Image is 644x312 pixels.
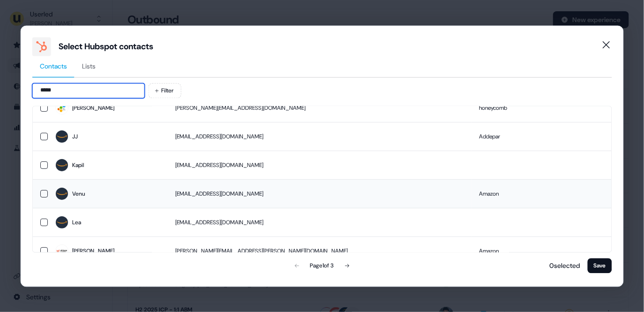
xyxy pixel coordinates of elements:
td: honeycomb [472,94,611,122]
td: [EMAIL_ADDRESS][DOMAIN_NAME] [168,180,472,208]
td: [EMAIL_ADDRESS][DOMAIN_NAME] [168,208,472,237]
div: Kapil [72,161,84,170]
div: Page 1 of 3 [310,261,334,270]
p: 0 selected [546,261,580,270]
div: Venu [72,190,85,199]
button: Filter [149,83,181,98]
td: [PERSON_NAME][EMAIL_ADDRESS][PERSON_NAME][DOMAIN_NAME] [168,237,472,266]
div: Select Hubspot contacts [59,41,153,52]
span: Contacts [40,61,67,71]
td: Amazon [472,237,611,266]
td: [EMAIL_ADDRESS][DOMAIN_NAME] [168,122,472,151]
div: [PERSON_NAME] [72,247,114,256]
td: Amazon [472,180,611,208]
div: Lea [72,218,81,228]
td: [PERSON_NAME][EMAIL_ADDRESS][DOMAIN_NAME] [168,94,472,122]
div: [PERSON_NAME] [72,104,114,113]
button: Close [597,35,615,54]
td: Addepar [472,122,611,151]
td: [EMAIL_ADDRESS][DOMAIN_NAME] [168,151,472,180]
span: Lists [82,61,96,71]
button: Save [587,258,612,273]
div: JJ [72,132,78,142]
